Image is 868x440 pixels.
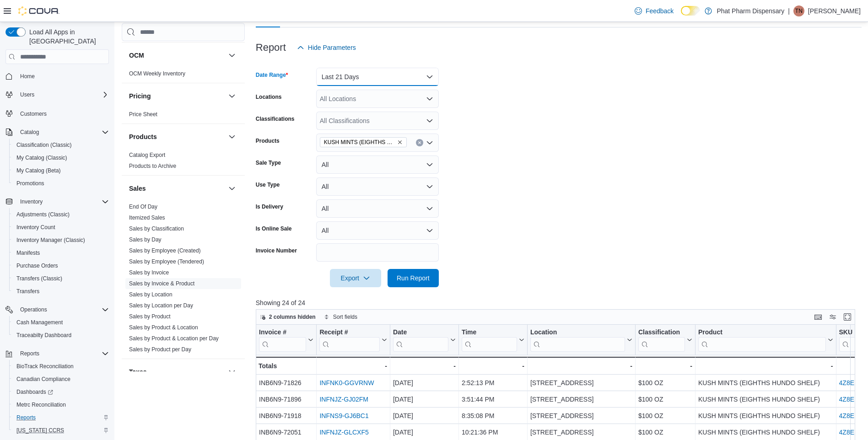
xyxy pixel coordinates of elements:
div: [DATE] [393,377,456,388]
span: Sales by Day [129,236,162,243]
button: Products [129,132,225,141]
span: Metrc Reconciliation [13,399,109,410]
button: OCM [129,51,225,60]
span: TN [795,5,803,16]
h3: Pricing [129,91,151,101]
span: Sales by Employee (Created) [129,247,201,254]
button: Remove KUSH MINTS (EIGHTHS HUNDO SHELF) from selection in this group [397,140,403,145]
span: Sort fields [333,313,357,321]
button: Inventory [16,196,46,207]
span: Washington CCRS [13,425,109,436]
a: OCM Weekly Inventory [129,70,185,77]
a: Sales by Location [129,291,173,298]
div: - [530,360,632,371]
a: Dashboards [13,386,57,397]
div: Product [698,328,826,352]
button: Sort fields [320,311,361,322]
button: Sales [129,184,225,193]
div: [DATE] [393,394,456,405]
span: Transfers (Classic) [16,275,62,282]
span: Inventory Manager (Classic) [16,236,85,244]
h3: Sales [129,184,146,193]
button: Inventory Manager (Classic) [9,234,113,247]
span: Sales by Location per Day [129,302,193,309]
button: Run Report [388,269,439,287]
a: Sales by Product & Location [129,324,198,331]
div: 8:35:08 PM [462,410,524,421]
label: Locations [256,93,282,101]
span: Home [20,73,35,80]
button: Cash Management [9,316,113,329]
button: Product [698,328,833,352]
button: Users [16,89,38,100]
span: Sales by Employee (Tendered) [129,258,204,265]
span: Catalog [20,129,39,136]
div: Date [393,328,448,337]
div: [DATE] [393,427,456,438]
div: [STREET_ADDRESS] [530,377,632,388]
a: Promotions [13,178,48,189]
p: Phat Pharm Dispensary [717,5,784,16]
button: My Catalog (Classic) [9,151,113,164]
button: 2 columns hidden [256,311,319,322]
button: Open list of options [426,139,433,146]
span: End Of Day [129,203,157,210]
button: Last 21 Days [316,68,439,86]
button: Users [2,88,113,101]
span: Sales by Product [129,313,171,320]
button: Customers [2,107,113,120]
span: My Catalog (Beta) [13,165,109,176]
button: Taxes [226,366,237,377]
a: Sales by Classification [129,225,184,232]
span: Reports [13,412,109,423]
span: Customers [16,107,109,119]
h3: Report [256,42,286,53]
span: Load All Apps in [GEOGRAPHIC_DATA] [26,27,109,46]
div: INB6N9-71918 [259,410,313,421]
input: Dark Mode [681,6,700,16]
span: Canadian Compliance [16,376,70,383]
span: Catalog Export [129,151,165,159]
a: Inventory Manager (Classic) [13,235,89,246]
a: Price Sheet [129,111,157,118]
div: KUSH MINTS (EIGHTHS HUNDO SHELF) [698,394,833,405]
span: Adjustments (Classic) [13,209,109,220]
a: Catalog Export [129,152,165,158]
span: Promotions [16,180,44,187]
a: Reports [13,412,39,423]
span: Inventory [16,196,109,207]
a: Sales by Invoice & Product [129,280,194,287]
span: Dashboards [13,386,109,397]
span: Customers [20,110,47,118]
button: All [316,221,439,240]
div: Invoice # [259,328,306,352]
span: My Catalog (Classic) [16,154,67,161]
div: $100 OZ [638,377,692,388]
div: [STREET_ADDRESS] [530,427,632,438]
button: Pricing [226,91,237,102]
button: All [316,156,439,174]
a: Dashboards [9,386,113,398]
span: Inventory Manager (Classic) [13,235,109,246]
a: Traceabilty Dashboard [13,330,75,341]
a: Sales by Day [129,236,162,243]
a: Products to Archive [129,163,176,169]
a: Classification (Classic) [13,140,75,150]
div: Location [530,328,625,352]
span: Sales by Location [129,291,173,298]
span: Inventory Count [13,222,109,233]
a: Sales by Employee (Tendered) [129,258,204,265]
button: Inventory [2,195,113,208]
span: Metrc Reconciliation [16,401,66,408]
span: Products to Archive [129,162,176,170]
button: OCM [226,50,237,61]
span: Cash Management [13,317,109,328]
span: My Catalog (Beta) [16,167,61,174]
button: Purchase Orders [9,259,113,272]
div: 10:21:36 PM [462,427,524,438]
a: Sales by Location per Day [129,302,193,309]
label: Is Delivery [256,203,283,210]
button: Location [530,328,632,352]
button: Transfers [9,285,113,298]
span: Export [335,269,376,287]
